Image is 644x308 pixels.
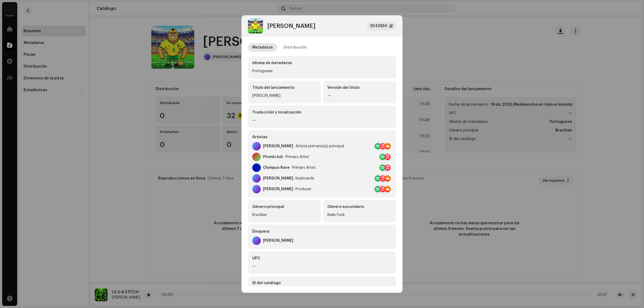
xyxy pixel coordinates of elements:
div: Portuguese [252,68,392,74]
div: Versión del título [327,85,392,90]
div: Género secundario [327,204,392,210]
div: Olympus Rave [263,166,290,170]
div: [PERSON_NAME] [263,187,293,191]
div: [PERSON_NAME] [267,23,315,29]
div: Distribución [284,43,307,52]
div: Disquera [252,229,392,234]
div: Artista primario(a) principal [295,144,344,148]
div: [PERSON_NAME] [252,93,317,99]
div: [PERSON_NAME] [263,239,293,243]
div: UPC [252,256,392,261]
div: Título del lanzamiento [252,85,317,90]
div: Brazilian [252,212,317,218]
div: [PERSON_NAME] [263,176,293,181]
div: Género principal [252,204,317,210]
div: Traducción y localización [252,110,392,115]
div: 3042564 [370,23,387,29]
div: — [252,263,392,270]
div: Baile Funk [327,212,392,218]
div: Phonkclub [263,155,283,159]
div: Artistas [252,134,392,140]
div: — [252,117,392,124]
div: [PERSON_NAME] [263,144,293,148]
div: Metadatos [252,43,273,52]
div: Producer [295,187,312,191]
div: Primary Artist [285,155,309,159]
div: ID del catálogo [252,280,392,286]
div: Primary Artist [292,166,316,170]
div: Keyboards [295,176,314,181]
div: — [327,93,392,99]
div: Idioma de metadatos [252,60,392,66]
img: 880e9518-25af-4ac8-8b97-2f1c6d9be8a9 [248,19,263,34]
